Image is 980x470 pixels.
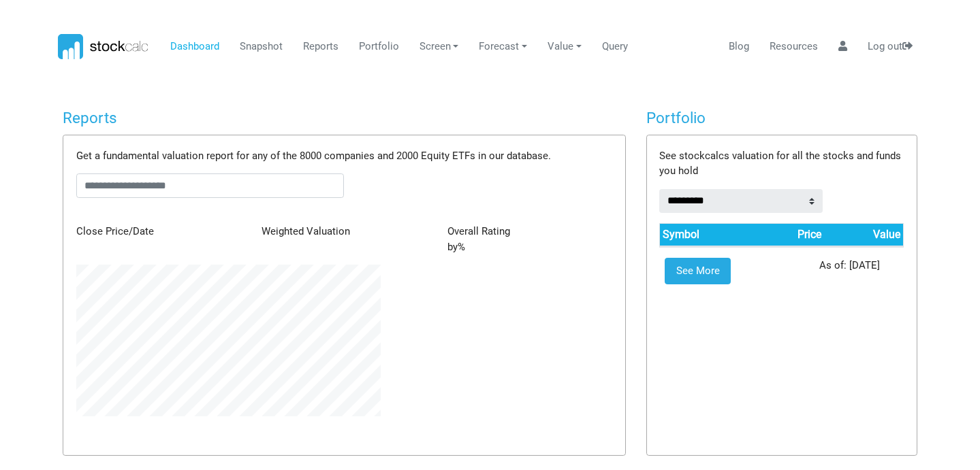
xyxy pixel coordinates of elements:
a: Forecast [474,34,533,60]
h4: Reports [63,109,626,127]
th: Symbol [660,224,746,246]
a: Screen [414,34,464,60]
h4: Portfolio [646,109,917,127]
a: Dashboard [165,34,224,60]
a: Query [597,34,633,60]
div: by % [437,224,622,254]
th: Value [823,224,903,246]
a: Portfolio [353,34,404,60]
a: Blog [723,34,754,60]
a: Snapshot [234,34,287,60]
a: See More [665,258,731,285]
a: Log out [862,34,917,60]
p: As of: [DATE] [819,258,880,275]
th: Price [746,224,823,246]
p: See stockcalcs valuation for all the stocks and funds you hold [659,148,904,179]
a: Reports [298,34,343,60]
span: Weighted Valuation [262,225,350,237]
span: Overall Rating [447,225,510,237]
a: Resources [764,34,823,60]
p: Get a fundamental valuation report for any of the 8000 companies and 2000 Equity ETFs in our data... [76,148,612,164]
span: Close Price/Date [76,225,154,237]
a: Value [543,34,587,60]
